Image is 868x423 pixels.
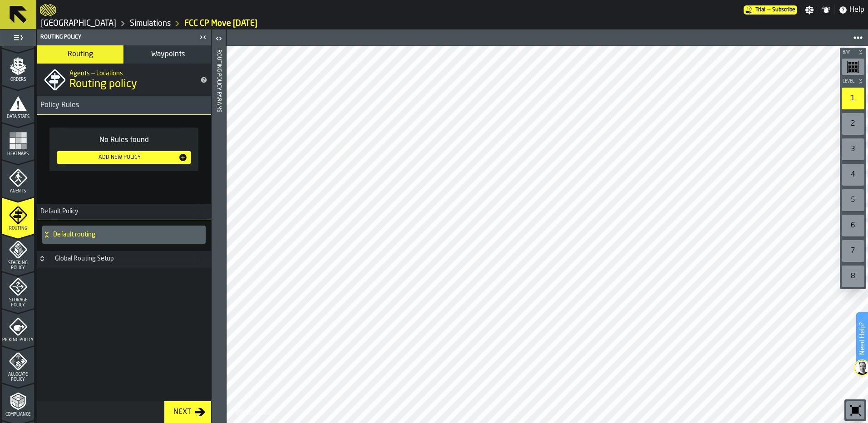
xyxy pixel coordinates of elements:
span: Default Policy [37,208,78,215]
span: Compliance [2,412,34,417]
span: — [767,7,770,13]
div: button-toolbar-undefined [844,399,866,421]
label: button-toggle-Close me [197,32,209,43]
a: link-to-/wh/i/b8e8645a-5c77-43f4-8135-27e3a4d97801 [130,19,171,29]
span: Routing [2,226,34,231]
a: link-to-/wh/i/b8e8645a-5c77-43f4-8135-27e3a4d97801/pricing/ [744,5,797,15]
span: Routing policy [69,77,137,92]
li: menu Data Stats [2,86,34,122]
a: logo-header [40,2,56,18]
div: button-toolbar-undefined [840,162,866,187]
div: button-toolbar-undefined [840,213,866,238]
li: menu Picking Policy [2,309,34,345]
button: button- [840,77,866,86]
div: Add New Policy [60,154,178,161]
li: menu Orders [2,49,34,85]
label: button-toggle-Notifications [818,5,834,15]
div: Next [170,407,195,418]
a: logo-header [228,403,280,421]
span: Heatmaps [2,152,34,157]
button: button-Add New Policy [57,151,191,164]
a: link-to-/wh/i/b8e8645a-5c77-43f4-8135-27e3a4d97801/simulations/b9f1dfc2-7a11-47cc-a057-cb5649b8da71 [184,19,257,29]
div: button-toolbar-undefined [840,86,866,111]
button: button-Next [164,401,211,423]
h3: title-section-[object Object] [37,96,211,115]
nav: Breadcrumb [40,18,864,29]
div: No Rules found [57,135,191,146]
li: menu Compliance [2,384,34,420]
span: Agents [2,189,34,194]
li: menu Agents [2,160,34,197]
div: 8 [842,266,864,287]
div: Policy Rules [40,100,211,111]
li: menu Routing [2,197,34,234]
div: Global Routing Setup [49,255,119,262]
span: Storage Policy [2,298,34,308]
li: menu Allocate Policy [2,346,34,383]
span: Trial [755,7,765,13]
header: Routing Policy Params [212,30,226,423]
span: Routing [68,51,93,58]
span: Data Stats [2,114,34,119]
button: button- [840,48,866,57]
h3: title-section-Global Routing Setup [37,251,211,267]
div: title-Routing policy [37,64,211,96]
div: 1 [842,88,864,109]
div: button-toolbar-undefined [840,238,866,264]
label: button-toggle-Help [835,5,868,15]
div: button-toolbar-undefined [840,111,866,137]
span: Stacking Policy [2,261,34,271]
span: Level [841,79,856,84]
label: Need Help? [857,313,867,364]
button: Button-Global Routing Setup-closed [37,255,48,262]
div: 5 [842,189,864,211]
span: Help [849,5,864,15]
div: 7 [842,240,864,262]
div: Default routing [42,226,202,244]
svg: Reset zoom and position [848,403,863,418]
header: Routing Policy [37,30,211,45]
div: button-toolbar-undefined [840,264,866,289]
li: menu Heatmaps [2,123,34,159]
li: menu Storage Policy [2,272,34,308]
div: Routing Policy [39,34,197,40]
h4: Default routing [53,231,202,238]
span: Picking Policy [2,338,34,343]
div: button-toolbar-undefined [840,137,866,162]
h3: title-section-Default Policy [37,204,211,220]
a: link-to-/wh/i/b8e8645a-5c77-43f4-8135-27e3a4d97801 [41,19,116,29]
div: 4 [842,164,864,186]
label: button-toggle-Settings [801,5,818,15]
div: 2 [842,113,864,135]
span: Orders [2,77,34,82]
div: 3 [842,138,864,160]
label: button-toggle-Toggle Full Menu [2,31,34,44]
span: Subscribe [772,7,795,13]
span: Bay [841,50,856,55]
div: Menu Subscription [744,5,797,15]
li: menu Items [2,11,34,48]
li: menu Stacking Policy [2,235,34,271]
div: button-toolbar-undefined [840,187,866,213]
span: Waypoints [151,51,185,58]
h2: Sub Title [69,68,193,77]
label: button-toggle-Open [212,31,225,48]
div: 6 [842,215,864,236]
div: Routing Policy Params [216,48,222,421]
span: Allocate Policy [2,372,34,382]
div: button-toolbar-undefined [840,57,866,77]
